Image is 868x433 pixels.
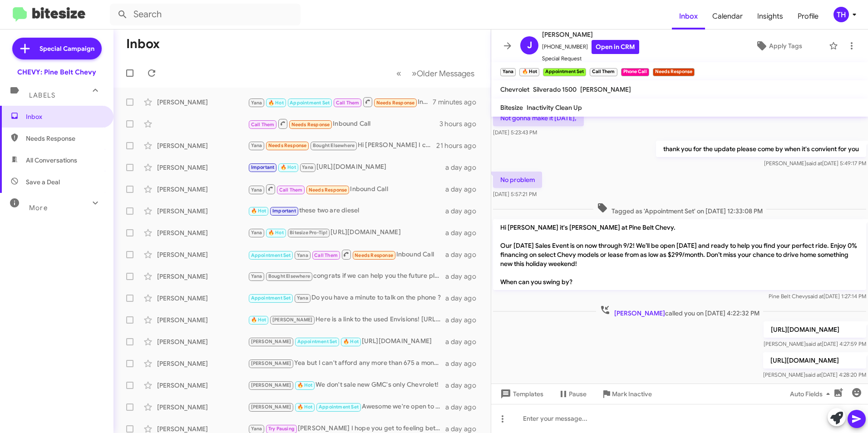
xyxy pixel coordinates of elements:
[29,91,55,99] span: Labels
[157,98,248,107] div: [PERSON_NAME]
[769,293,866,300] span: Pine Belt Chevy [DATE] 1:27:14 PM
[498,386,543,402] span: Templates
[769,38,802,54] span: Apply Tags
[763,371,866,378] span: [PERSON_NAME] [DATE] 4:28:20 PM
[705,3,750,30] a: Calendar
[272,317,313,323] span: [PERSON_NAME]
[157,359,248,368] div: [PERSON_NAME]
[251,360,291,366] span: [PERSON_NAME]
[493,219,866,290] p: Hi [PERSON_NAME] it's [PERSON_NAME] at Pine Belt Chevy. Our [DATE] Sales Event is on now through ...
[248,227,445,238] div: [URL][DOMAIN_NAME]
[445,250,483,259] div: a day ago
[542,29,639,40] span: [PERSON_NAME]
[248,358,445,369] div: Yea but I can't afford any more than 675 a month and I don't have money to put down. Can barely a...
[500,103,523,112] span: Bitesize
[806,340,822,347] span: said at
[251,187,262,193] span: Yana
[248,249,445,260] div: Inbound Call
[251,230,262,236] span: Yana
[314,252,338,258] span: Call Them
[297,339,337,344] span: Appointment Set
[805,371,821,378] span: said at
[251,273,262,279] span: Yana
[309,187,347,193] span: Needs Response
[790,3,826,30] span: Profile
[248,206,445,216] div: these two are diesel
[281,164,296,170] span: 🔥 Hot
[445,403,483,412] div: a day ago
[653,68,695,76] small: Needs Response
[343,339,359,344] span: 🔥 Hot
[527,103,582,112] span: Inactivity Clean Up
[251,339,291,344] span: [PERSON_NAME]
[596,305,763,318] span: called you on [DATE] 4:22:32 PM
[614,309,665,317] span: [PERSON_NAME]
[417,69,474,79] span: Older Messages
[248,336,445,347] div: [URL][DOMAIN_NAME]
[251,143,262,148] span: Yana
[493,191,537,197] span: [DATE] 5:57:21 PM
[251,295,291,301] span: Appointment Set
[157,250,248,259] div: [PERSON_NAME]
[297,252,308,258] span: Yana
[248,183,445,195] div: Inbound Call
[391,64,480,83] nav: Page navigation example
[17,68,96,77] div: CHEVY: Pine Belt Chevy
[593,202,766,216] span: Tagged as 'Appointment Set' on [DATE] 12:33:08 PM
[157,315,248,325] div: [PERSON_NAME]
[251,164,275,170] span: Important
[268,273,310,279] span: Bought Elsewhere
[672,3,705,30] a: Inbox
[251,404,291,410] span: [PERSON_NAME]
[355,252,393,258] span: Needs Response
[445,272,483,281] div: a day ago
[248,162,445,172] div: [URL][DOMAIN_NAME]
[493,129,537,136] span: [DATE] 5:23:43 PM
[29,204,48,212] span: More
[590,68,617,76] small: Call Them
[251,252,291,258] span: Appointment Set
[157,163,248,172] div: [PERSON_NAME]
[291,122,330,128] span: Needs Response
[533,85,577,93] span: Silverado 1500
[297,295,308,301] span: Yana
[396,68,401,79] span: «
[445,163,483,172] div: a day ago
[445,381,483,390] div: a day ago
[763,352,866,369] p: [URL][DOMAIN_NAME]
[251,317,266,323] span: 🔥 Hot
[157,381,248,390] div: [PERSON_NAME]
[542,54,639,63] span: Special Request
[542,40,639,54] span: [PHONE_NUMBER]
[445,185,483,194] div: a day ago
[439,119,483,128] div: 3 hours ago
[406,64,480,83] button: Next
[783,386,841,402] button: Auto Fields
[527,38,532,53] span: J
[290,230,327,236] span: Bitesize Pro-Tip!
[790,386,833,402] span: Auto Fields
[157,141,248,150] div: [PERSON_NAME]
[39,44,94,53] span: Special Campaign
[12,38,102,59] a: Special Campaign
[248,271,445,281] div: congrats if we can help you the future please let me know
[157,272,248,281] div: [PERSON_NAME]
[268,143,307,148] span: Needs Response
[764,160,866,167] span: [PERSON_NAME] [DATE] 5:49:17 PM
[519,68,539,76] small: 🔥 Hot
[594,386,659,402] button: Mark Inactive
[500,85,529,93] span: Chevrolet
[26,112,103,121] span: Inbox
[436,141,483,150] div: 21 hours ago
[26,177,60,187] span: Save a Deal
[126,37,160,51] h1: Inbox
[621,68,649,76] small: Phone Call
[251,122,275,128] span: Call Them
[268,426,295,432] span: Try Pausing
[313,143,355,148] span: Bought Elsewhere
[612,386,652,402] span: Mark Inactive
[500,68,516,76] small: Yana
[272,208,296,214] span: Important
[268,100,284,106] span: 🔥 Hot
